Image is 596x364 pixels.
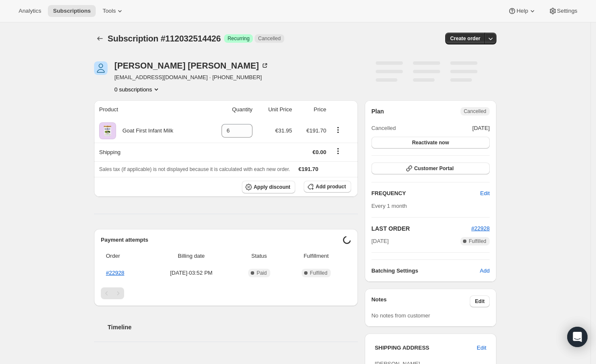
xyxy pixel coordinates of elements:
button: Customer Portal [371,163,490,174]
button: Apply discount [242,181,296,193]
span: Edit [475,298,485,305]
th: Order [101,247,148,265]
span: Fulfillment [286,252,346,260]
button: Edit [470,295,490,307]
span: Cancelled [371,124,396,132]
span: Paid [257,270,267,276]
th: Unit Price [255,100,294,119]
button: Tools [97,5,129,17]
span: Subscription #112032514426 [108,34,221,43]
span: Reactivate now [412,139,449,146]
span: Fulfilled [310,270,327,276]
button: Product actions [114,85,161,94]
button: Create order [445,33,485,44]
button: #22928 [471,224,490,233]
span: €191.70 [306,127,326,134]
span: Settings [557,8,577,14]
h2: Payment attempts [101,236,343,244]
span: Create order [450,35,480,42]
button: Subscriptions [94,33,106,44]
span: Status [237,252,281,260]
button: Settings [543,5,582,17]
span: [DATE] [371,237,389,245]
span: [DATE] · 03:52 PM [151,269,232,277]
button: Edit [475,187,495,200]
span: Sales tax (if applicable) is not displayed because it is calculated with each new order. [99,166,290,172]
span: Apply discount [254,184,291,190]
h2: FREQUENCY [371,189,480,198]
a: #22928 [106,270,124,276]
span: Every 1 month [371,203,407,209]
h2: LAST ORDER [371,224,471,233]
span: Edit [477,344,486,352]
h2: Timeline [108,323,358,331]
h3: Notes [371,295,470,307]
span: Help [516,8,528,14]
button: Analytics [14,5,46,17]
button: Reactivate now [371,137,490,149]
th: Quantity [206,100,255,119]
span: €31.95 [275,127,292,134]
span: Silvia Lombardo [94,61,108,75]
nav: Pagination [101,287,351,299]
img: product img [99,122,116,139]
span: Analytics [19,8,41,14]
div: [PERSON_NAME] [PERSON_NAME] [114,61,269,70]
span: €191.70 [299,166,319,172]
button: Product actions [331,125,345,135]
span: Fulfilled [469,238,486,245]
span: Customer Portal [414,165,454,172]
span: €0.00 [313,149,327,155]
button: Subscriptions [48,5,96,17]
button: Add [475,264,495,278]
div: Goat First Infant Milk [116,127,173,135]
span: Subscriptions [53,8,91,14]
span: Recurring [227,35,249,42]
h3: SHIPPING ADDRESS [375,344,477,352]
button: Add product [304,181,351,193]
span: Cancelled [464,108,486,115]
button: Edit [472,341,491,355]
span: No notes from customer [371,312,430,319]
span: Cancelled [258,35,280,42]
span: Add product [316,183,346,190]
button: Shipping actions [331,146,345,156]
span: [EMAIL_ADDRESS][DOMAIN_NAME] · [PHONE_NUMBER] [114,73,269,82]
span: Billing date [151,252,232,260]
th: Price [295,100,329,119]
span: [DATE] [472,124,490,132]
span: Tools [103,8,116,14]
div: Open Intercom Messenger [567,327,588,347]
span: Add [480,267,490,275]
h2: Plan [371,107,384,116]
a: #22928 [471,225,490,232]
h6: Batching Settings [371,267,480,275]
th: Product [94,100,206,119]
span: Edit [480,189,490,198]
th: Shipping [94,143,206,161]
button: Help [503,5,541,17]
